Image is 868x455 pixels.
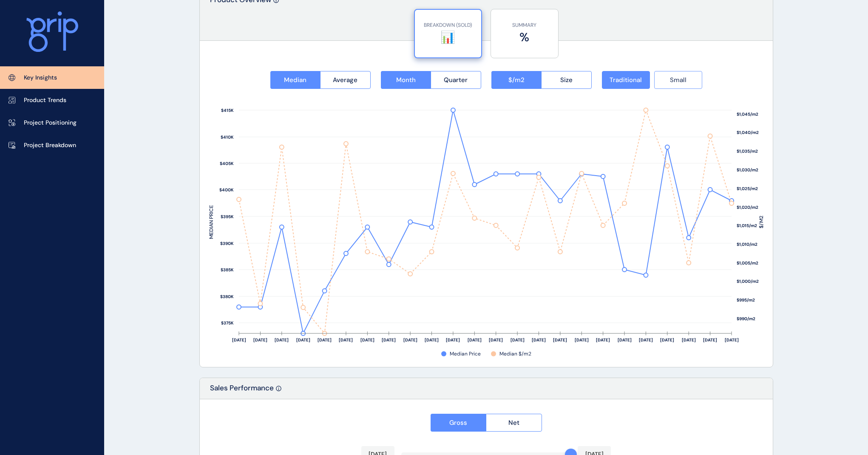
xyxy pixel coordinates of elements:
[737,279,759,284] text: $1,000/m2
[541,71,592,89] button: Size
[737,148,758,154] text: $1,035/m2
[737,167,758,173] text: $1,030/m2
[737,205,758,210] text: $1,020/m2
[495,29,554,45] label: %
[737,297,755,303] text: $995/m2
[737,130,759,135] text: $1,040/m2
[450,350,481,358] span: Median Price
[737,186,758,191] text: $1,025/m2
[508,76,525,84] span: $/m2
[737,316,755,321] text: $990/m2
[486,414,542,432] button: Net
[499,350,531,358] span: Median $/m2
[24,96,66,105] p: Product Trends
[396,76,416,84] span: Month
[333,76,357,84] span: Average
[24,119,77,127] p: Project Positioning
[24,141,76,150] p: Project Breakdown
[444,76,468,84] span: Quarter
[431,414,486,432] button: Gross
[210,383,274,399] p: Sales Performance
[737,223,757,228] text: $1,015/m2
[737,260,758,266] text: $1,005/m2
[491,71,542,89] button: $/m2
[24,74,57,82] p: Key Insights
[449,418,467,427] span: Gross
[284,76,306,84] span: Median
[610,76,642,84] span: Traditional
[419,29,477,45] label: 📊
[508,418,519,427] span: Net
[495,22,554,29] p: SUMMARY
[602,71,650,89] button: Traditional
[270,71,321,89] button: Median
[737,242,757,247] text: $1,010/m2
[320,71,371,89] button: Average
[381,71,431,89] button: Month
[419,22,477,29] p: BREAKDOWN (SOLD)
[670,76,686,84] span: Small
[560,76,573,84] span: Size
[758,216,765,228] text: $/M2
[431,71,481,89] button: Quarter
[654,71,702,89] button: Small
[737,111,758,117] text: $1,045/m2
